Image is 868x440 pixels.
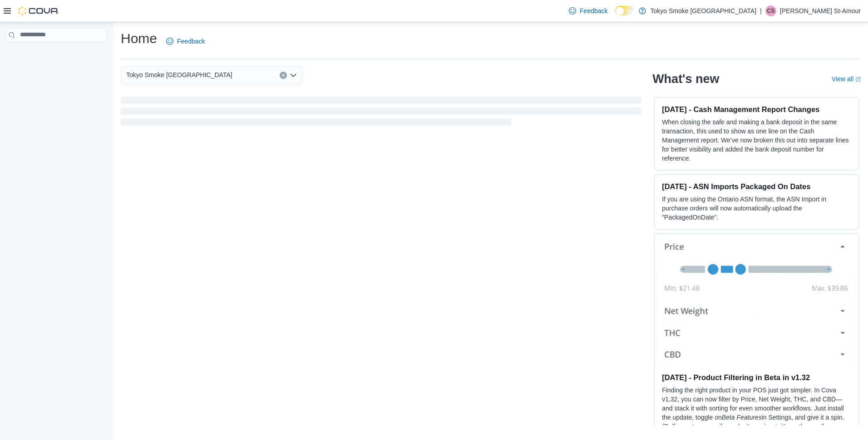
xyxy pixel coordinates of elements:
[18,6,59,15] img: Cova
[280,72,287,79] button: Clear input
[580,6,607,15] span: Feedback
[832,75,861,83] a: View allExternal link
[5,44,107,66] nav: Complex example
[163,32,208,50] a: Feedback
[722,414,762,421] em: Beta Features
[662,386,851,431] p: Finding the right product in your POS just got simpler. In Cova v1.32, you can now filter by Pric...
[651,5,757,16] p: Tokyo Smoke [GEOGRAPHIC_DATA]
[662,105,851,114] h3: [DATE] - Cash Management Report Changes
[765,5,776,16] div: Chloe St-Amour
[855,77,861,82] svg: External link
[177,37,205,46] span: Feedback
[662,195,851,222] p: If you are using the Ontario ASN format, the ASN Import in purchase orders will now automatically...
[662,373,851,382] h3: [DATE] - Product Filtering in Beta in v1.32
[780,5,861,16] p: [PERSON_NAME] St-Amour
[290,72,297,79] button: Open list of options
[652,72,719,86] h2: What's new
[565,2,611,20] a: Feedback
[615,6,634,15] input: Dark Mode
[121,98,641,127] span: Loading
[760,5,762,16] p: |
[767,5,775,16] span: CS
[662,182,851,191] h3: [DATE] - ASN Imports Packaged On Dates
[662,117,851,163] p: When closing the safe and making a bank deposit in the same transaction, this used to show as one...
[126,69,232,80] span: Tokyo Smoke [GEOGRAPHIC_DATA]
[121,29,157,48] h1: Home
